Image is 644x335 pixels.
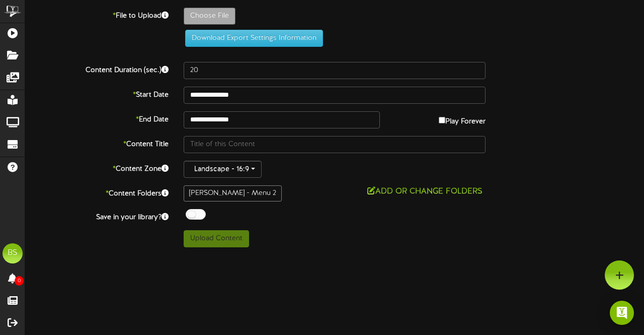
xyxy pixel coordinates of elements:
a: Download Export Settings Information [180,34,323,42]
label: Content Zone [18,161,176,174]
span: 0 [15,276,24,286]
label: End Date [18,111,176,125]
div: Open Intercom Messenger [610,301,634,325]
label: Save in your library? [18,209,176,223]
label: Content Duration (sec.) [18,62,176,76]
label: Start Date [18,87,176,100]
button: Landscape - 16:9 [184,161,262,178]
div: [PERSON_NAME] - Menu 2 [184,185,282,202]
button: Upload Content [184,230,249,247]
label: Content Title [18,136,176,150]
label: Content Folders [18,185,176,199]
input: Title of this Content [184,136,486,153]
label: Play Forever [439,111,486,127]
button: Add or Change Folders [364,185,486,198]
input: Play Forever [439,117,445,123]
button: Download Export Settings Information [185,30,323,47]
label: File to Upload [18,8,176,21]
div: BS [3,243,23,263]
